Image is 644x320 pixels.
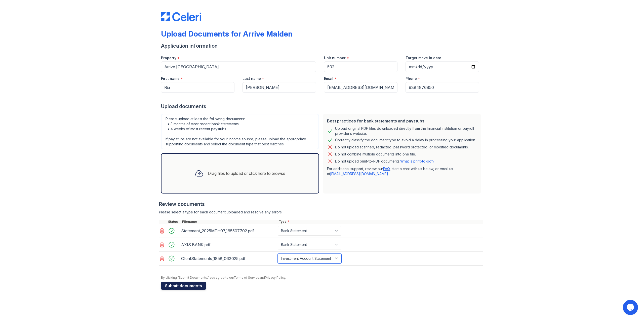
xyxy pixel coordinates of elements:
[265,276,286,279] a: Privacy Policy.
[181,220,278,224] div: Filename
[335,126,477,136] div: Upload original PDF files downloaded directly from the financial institution or payroll provider’...
[623,300,639,315] iframe: chat widget
[161,42,483,49] div: Application information
[161,103,483,110] div: Upload documents
[243,76,261,81] label: Last name
[335,137,476,143] div: Correctly classify the document type to avoid a delay in processing your application.
[400,159,434,163] a: What is print-to-pdf?
[167,220,181,224] div: Status
[327,118,477,124] div: Best practices for bank statements and paystubs
[159,201,483,208] div: Review documents
[181,254,276,263] div: ClientStatements_1858_063025.pdf
[330,172,388,176] a: [EMAIL_ADDRESS][DOMAIN_NAME]
[181,227,276,235] div: Statement_2025MTH07_165507702.pdf
[161,114,319,149] div: Please upload at least the following documents: • 3 months of most recent bank statements • 4 wee...
[161,282,206,290] button: Submit documents
[335,144,469,150] div: Do not upload scanned, redacted, password protected, or modified documents.
[161,276,483,280] div: By clicking "Submit Documents," you agree to our and
[161,29,293,38] div: Upload Documents for Arrive Malden
[335,151,416,157] div: Do not combine multiple documents into one file.
[406,76,417,81] label: Phone
[324,76,333,81] label: Email
[161,55,176,60] label: Property
[161,12,201,21] img: CE_Logo_Blue-a8612792a0a2168367f1c8372b55b34899dd931a85d93a1a3d3e32e68fde9ad4.png
[383,167,390,171] a: FAQ
[181,241,276,249] div: AXIS BANK.pdf
[161,76,180,81] label: First name
[327,166,477,176] p: For additional support, review our , start a chat with us below, or email us at
[278,220,483,224] div: Type
[335,159,434,164] p: Do not upload print-to-PDF documents.
[234,276,259,279] a: Terms of Service
[208,170,285,176] div: Drag files to upload or click here to browse
[406,55,441,60] label: Target move in date
[159,210,483,215] div: Please select a type for each document uploaded and resolve any errors.
[324,55,346,60] label: Unit number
